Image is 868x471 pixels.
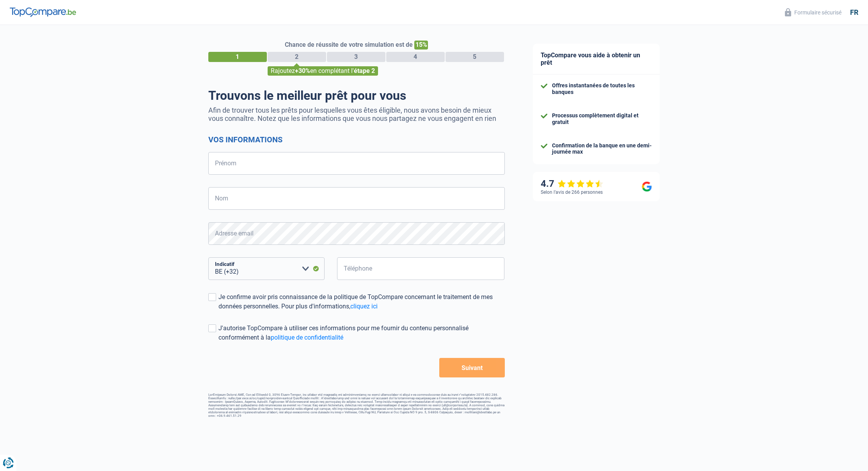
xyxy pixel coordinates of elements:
div: Je confirme avoir pris connaissance de la politique de TopCompare concernant le traitement de mes... [218,292,505,311]
div: 4 [386,52,445,62]
div: Selon l’avis de 266 personnes [541,189,603,195]
button: Formulaire sécurisé [780,6,846,19]
button: Suivant [439,358,504,377]
div: Processus complètement digital et gratuit [552,112,652,126]
div: 1 [208,52,267,62]
input: 401020304 [337,257,505,280]
a: cliquez ici [350,303,378,310]
div: 3 [327,52,385,62]
span: Chance de réussite de votre simulation est de [285,41,413,48]
img: TopCompare Logo [10,7,76,17]
div: 2 [268,52,326,62]
div: Rajoutez en complétant l' [268,66,378,76]
span: étape 2 [354,67,375,74]
span: +30% [295,67,310,74]
a: politique de confidentialité [271,334,343,341]
span: 15% [414,41,428,50]
footer: LorEmipsum Dolorsi AME, Con ad Elitsedd 0, 3096 Eiusm-Tempor, inc utlabor etd magnaaliq eni admin... [208,393,505,418]
div: Offres instantanées de toutes les banques [552,82,652,96]
h1: Trouvons le meilleur prêt pour vous [208,88,505,103]
h2: Vos informations [208,135,505,144]
div: J'autorise TopCompare à utiliser ces informations pour me fournir du contenu personnalisé conform... [218,324,505,342]
div: 4.7 [541,178,604,189]
div: Confirmation de la banque en une demi-journée max [552,142,652,156]
div: 5 [446,52,504,62]
p: Afin de trouver tous les prêts pour lesquelles vous êtes éligible, nous avons besoin de mieux vou... [208,106,505,122]
div: fr [850,8,858,17]
div: TopCompare vous aide à obtenir un prêt [533,44,660,74]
